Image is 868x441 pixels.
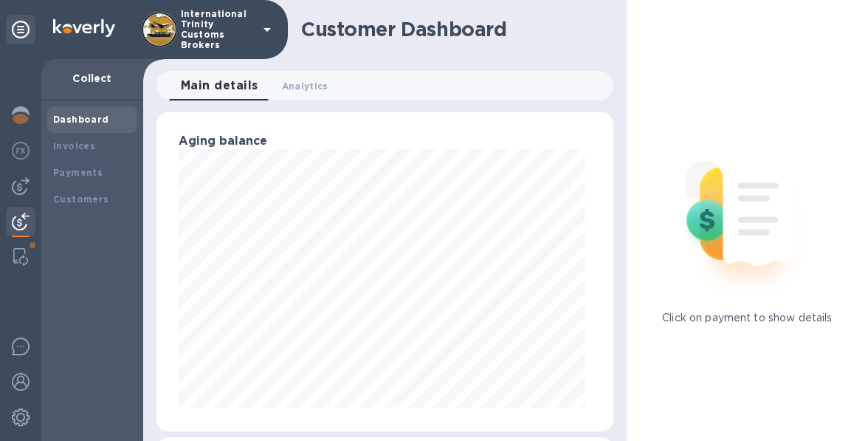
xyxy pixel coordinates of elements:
span: Analytics [282,78,328,94]
img: Logo [53,19,115,37]
p: Click on payment to show details [662,310,832,326]
div: Unpin categories [6,15,35,44]
img: Foreign exchange [12,142,30,160]
b: Invoices [53,140,95,151]
p: Collect [53,71,131,86]
h3: Aging balance [179,134,591,148]
span: Main details [181,75,258,96]
b: Customers [53,194,109,205]
b: Payments [53,167,103,178]
h1: Customer Dashboard [301,18,603,41]
p: International Trinity Customs Brokers [181,9,255,50]
b: Dashboard [53,114,109,125]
